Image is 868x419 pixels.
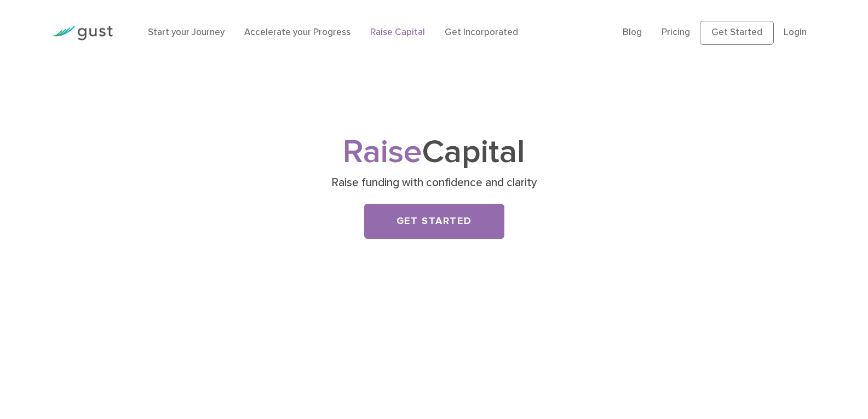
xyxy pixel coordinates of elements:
a: Login [784,27,807,38]
span: Raise [343,133,422,171]
a: Blog [623,27,642,38]
p: Raise funding with confidence and clarity [222,175,646,191]
a: Get Incorporated [445,27,518,38]
h1: Capital [218,137,651,168]
a: Get Started [364,204,504,239]
img: Gust Logo [51,26,113,41]
a: Start your Journey [148,27,225,38]
a: Accelerate your Progress [244,27,350,38]
a: Get Started [700,21,774,45]
a: Pricing [662,27,690,38]
a: Raise Capital [370,27,425,38]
